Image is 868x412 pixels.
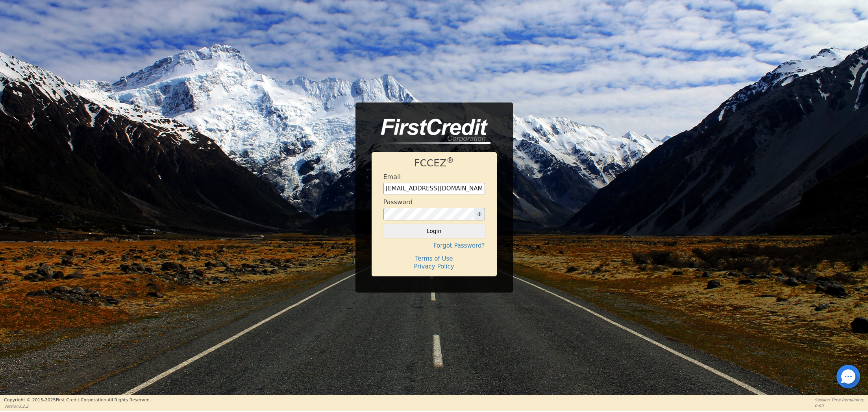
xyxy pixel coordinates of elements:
[383,183,485,195] input: Enter email
[383,173,401,181] h4: Email
[383,255,485,262] h4: Terms of Use
[815,403,864,409] p: 0:00
[4,403,151,409] p: Version 3.2.2
[383,198,413,206] h4: Password
[815,397,864,403] p: Session Time Remaining:
[383,208,475,220] input: password
[107,397,151,403] span: All Rights Reserved.
[383,157,485,169] h1: FCCEZ
[383,242,485,249] h4: Forgot Password?
[383,224,485,238] button: Login
[372,119,490,145] img: logo-CMu_cnol.png
[446,156,454,164] sup: ®
[383,263,485,270] h4: Privacy Policy
[4,397,151,404] p: Copyright © 2015- 2025 First Credit Corporation.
